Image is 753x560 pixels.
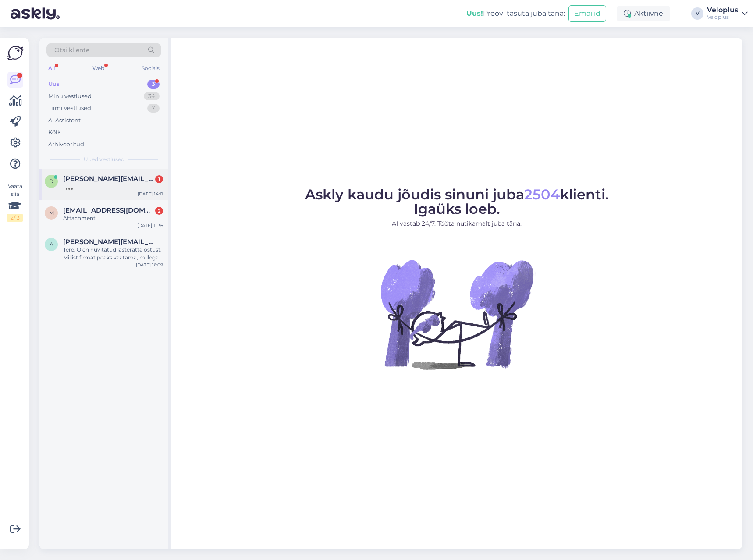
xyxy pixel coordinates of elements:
div: Vaata siia [7,182,23,222]
a: VeloplusVeloplus [707,7,748,21]
div: 3 [147,80,160,89]
span: Matiivanov1990@gmail.com [63,206,154,214]
div: Tiimi vestlused [48,104,91,113]
div: Veloplus [707,14,738,21]
span: Otsi kliente [54,46,89,55]
div: Attachment [63,214,163,222]
div: 34 [144,92,160,101]
div: [DATE] 14:11 [138,191,163,197]
div: Arhiveeritud [48,140,84,149]
span: Uued vestlused [84,156,124,163]
div: Proovi tasuta juba täna: [466,8,565,19]
div: Socials [140,63,161,74]
p: AI vastab 24/7. Tööta nutikamalt juba täna. [305,219,609,228]
div: Uus [48,80,60,89]
span: d [49,178,53,184]
div: V [691,7,703,20]
img: Askly Logo [7,45,24,61]
div: Web [91,63,106,74]
div: Tere. Olen huvitatud lasteratta ostust. Millist firmat peaks vaatama, millega võistlustel suurem ... [63,246,163,262]
button: Emailid [568,5,606,22]
div: 2 [155,207,163,215]
span: Askly kaudu jõudis sinuni juba klienti. Igaüks loeb. [305,186,609,217]
div: All [46,63,57,74]
div: 1 [155,175,163,183]
div: Aktiivne [617,6,670,21]
div: Minu vestlused [48,92,92,101]
b: Uus! [466,9,483,18]
div: 2 / 3 [7,214,23,222]
span: a [50,241,53,248]
span: M [49,209,54,216]
div: [DATE] 16:09 [136,262,163,268]
div: [DATE] 11:36 [137,222,163,229]
div: Kõik [48,128,61,137]
span: anna@gmail.com [63,238,154,246]
div: 7 [147,104,160,113]
div: Veloplus [707,7,738,14]
span: dagmar.reinolt@gmail.com [63,175,154,183]
img: No Chat active [378,235,536,393]
span: 2504 [524,186,560,203]
div: AI Assistent [48,116,81,125]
